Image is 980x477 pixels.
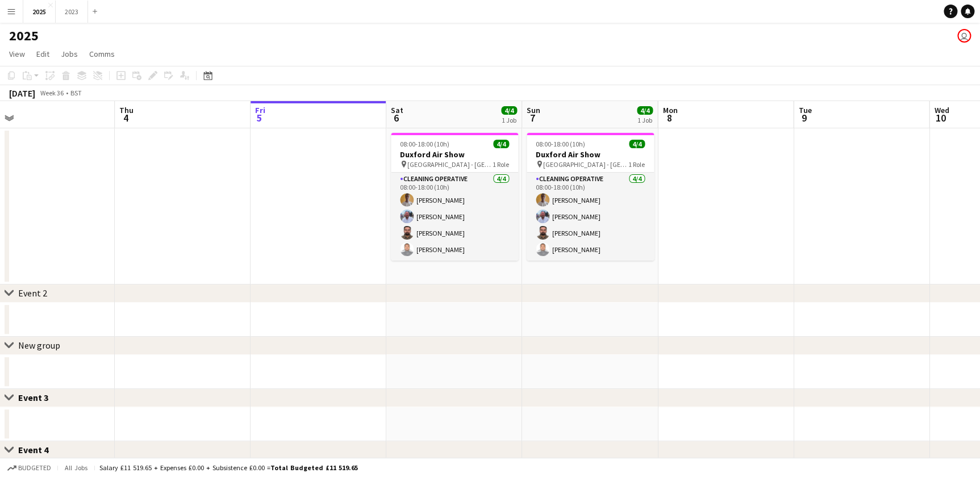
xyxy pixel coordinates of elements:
span: View [9,49,25,59]
span: Comms [89,49,115,59]
button: 2023 [56,1,88,23]
a: Comms [85,47,119,61]
a: View [5,47,30,61]
button: Budgeted [6,462,53,474]
a: Jobs [56,47,82,61]
div: Event 3 [18,392,57,403]
div: Event 4 [18,444,57,455]
div: Event 2 [18,287,47,299]
div: New group [18,340,60,351]
span: Budgeted [18,464,51,472]
div: Salary £11 519.65 + Expenses £0.00 + Subsistence £0.00 = [99,463,358,472]
span: Jobs [61,49,78,59]
div: [DATE] [9,87,35,99]
span: All jobs [62,463,90,472]
h1: 2025 [9,27,39,44]
a: Edit [32,47,54,61]
button: 2025 [23,1,56,23]
span: Total Budgeted £11 519.65 [270,463,358,472]
span: Week 36 [37,89,66,97]
app-user-avatar: Chris hessey [957,29,971,43]
span: Edit [36,49,49,59]
div: BST [70,89,82,97]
